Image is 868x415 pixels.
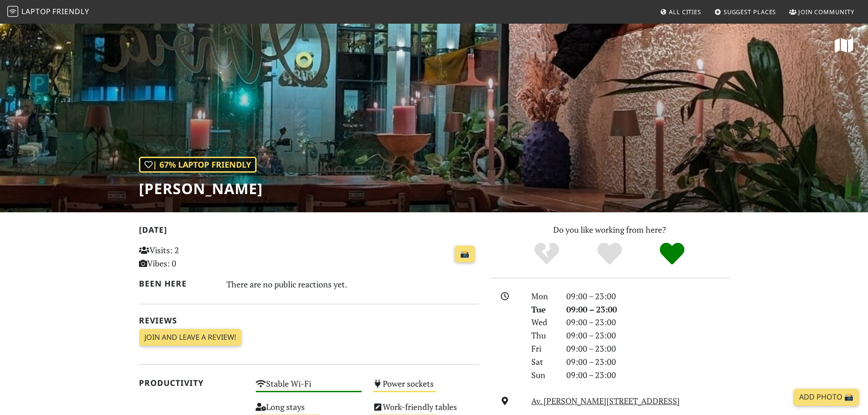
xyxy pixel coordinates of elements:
[561,369,735,382] div: 09:00 – 23:00
[526,329,560,342] div: Thu
[515,241,578,266] div: No
[526,355,560,369] div: Sat
[531,395,680,406] a: Av. [PERSON_NAME][STREET_ADDRESS]
[139,225,479,238] h2: [DATE]
[526,303,560,316] div: Tue
[561,303,735,316] div: 09:00 – 23:00
[367,376,484,400] div: Power sockets
[641,241,704,266] div: Definitely!
[139,316,479,325] h2: Reviews
[455,246,475,263] a: 📸
[561,316,735,329] div: 09:00 – 23:00
[561,355,735,369] div: 09:00 – 23:00
[139,378,245,388] h2: Productivity
[490,223,729,236] p: Do you like working from here?
[7,4,89,20] a: LaptopFriendly LaptopFriendly
[526,290,560,303] div: Mon
[7,6,18,17] img: LaptopFriendly
[139,329,241,346] a: Join and leave a review!
[526,316,560,329] div: Wed
[786,4,858,20] a: Join Community
[656,4,705,20] a: All Cities
[226,277,479,292] div: There are no public reactions yet.
[669,8,701,16] span: All Cities
[526,369,560,382] div: Sun
[139,244,245,270] p: Visits: 2 Vibes: 0
[250,376,367,400] div: Stable Wi-Fi
[139,279,216,288] h2: Been here
[711,4,780,20] a: Suggest Places
[794,389,859,406] a: Add Photo 📸
[561,329,735,342] div: 09:00 – 23:00
[139,180,263,197] h1: [PERSON_NAME]
[526,342,560,355] div: Fri
[21,6,51,16] span: Laptop
[724,8,776,16] span: Suggest Places
[798,8,854,16] span: Join Community
[561,342,735,355] div: 09:00 – 23:00
[139,157,257,173] div: | 67% Laptop Friendly
[52,6,89,16] span: Friendly
[578,241,641,266] div: Yes
[561,290,735,303] div: 09:00 – 23:00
